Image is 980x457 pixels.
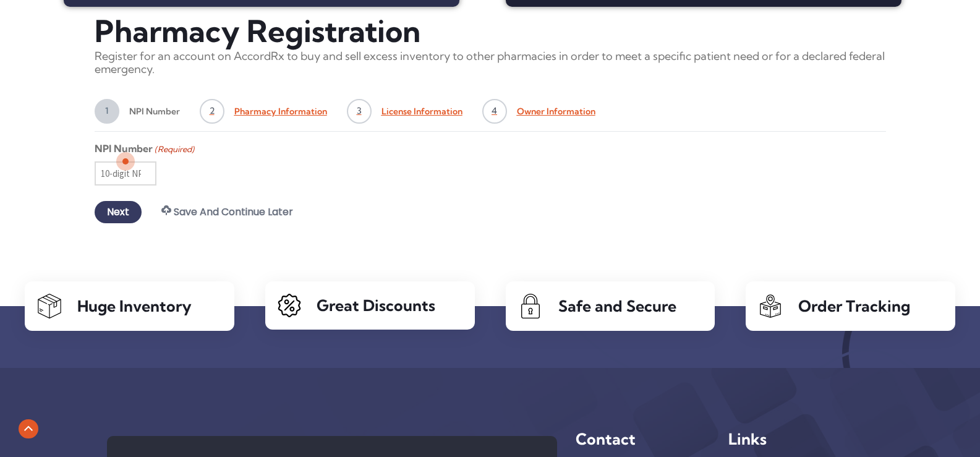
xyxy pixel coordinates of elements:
span: (Required) [153,143,194,156]
label: NPI Number [95,142,194,156]
span: 1 [95,99,119,124]
span: Owner Information [507,99,595,124]
span: Huge Inventory [77,296,192,315]
span: Great Discounts [317,296,435,315]
h5: Links [728,430,856,448]
p: Register for an account on AccordRx to buy and sell excess inventory to other pharmacies in order... [95,49,886,76]
input: 10-digit NPI number [95,161,156,186]
a: 4Owner Information [482,99,595,124]
a: 3License Information [347,99,462,124]
span: License Information [372,99,462,124]
span: Safe and Secure [558,296,676,315]
span: 4 [482,99,507,124]
h5: Contact [576,430,697,448]
span: Pharmacy Information [224,99,327,124]
input: Next [95,201,142,223]
span: Order Tracking [798,296,910,315]
button: Save and Continue Later [149,199,305,223]
span: NPI Number [119,99,180,124]
span: 2 [200,99,224,124]
span: 3 [347,99,372,124]
h2: Pharmacy Registration [95,13,886,49]
a: 2Pharmacy Information [200,99,327,124]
